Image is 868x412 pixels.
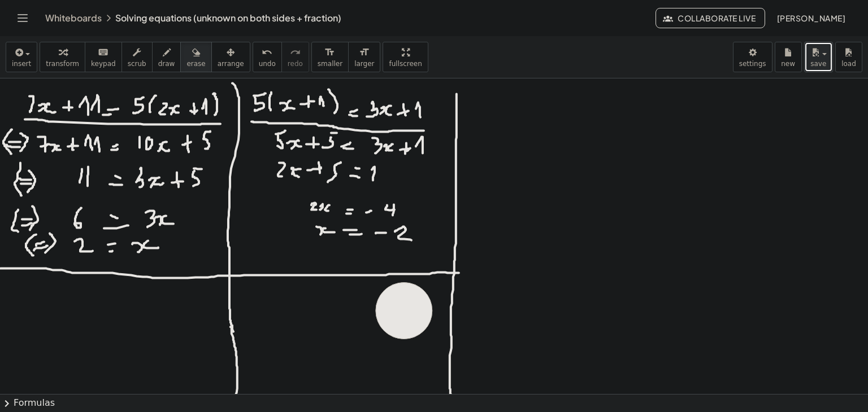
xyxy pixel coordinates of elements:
button: redoredo [281,42,309,72]
button: transform [40,42,85,72]
button: erase [180,42,211,72]
span: redo [288,60,303,68]
span: erase [186,60,205,68]
span: save [810,60,826,68]
button: draw [152,42,181,72]
span: smaller [318,60,342,68]
button: format_sizelarger [348,42,380,72]
span: undo [259,60,276,68]
span: load [841,60,856,68]
button: scrub [121,42,153,72]
button: arrange [211,42,250,72]
span: settings [739,60,766,68]
a: Whiteboards [45,12,102,24]
span: Collaborate Live [665,13,756,23]
button: load [835,42,862,72]
span: larger [354,60,374,68]
i: redo [290,46,301,59]
button: insert [6,42,37,72]
i: format_size [359,46,370,59]
button: fullscreen [383,42,428,72]
span: transform [46,60,79,68]
i: keyboard [98,46,108,59]
span: draw [158,60,175,68]
button: Collaborate Live [656,8,765,28]
button: undoundo [253,42,282,72]
i: format_size [324,46,335,59]
button: [PERSON_NAME] [767,8,854,28]
button: settings [733,42,772,72]
i: undo [262,46,272,59]
span: keypad [91,60,116,68]
button: save [804,42,833,72]
span: new [781,60,795,68]
span: fullscreen [389,60,422,68]
span: arrange [218,60,244,68]
span: scrub [128,60,146,68]
button: keyboardkeypad [85,42,122,72]
span: insert [12,60,31,68]
button: Toggle navigation [14,9,32,27]
span: [PERSON_NAME] [776,13,845,23]
button: format_sizesmaller [311,42,349,72]
button: new [775,42,802,72]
